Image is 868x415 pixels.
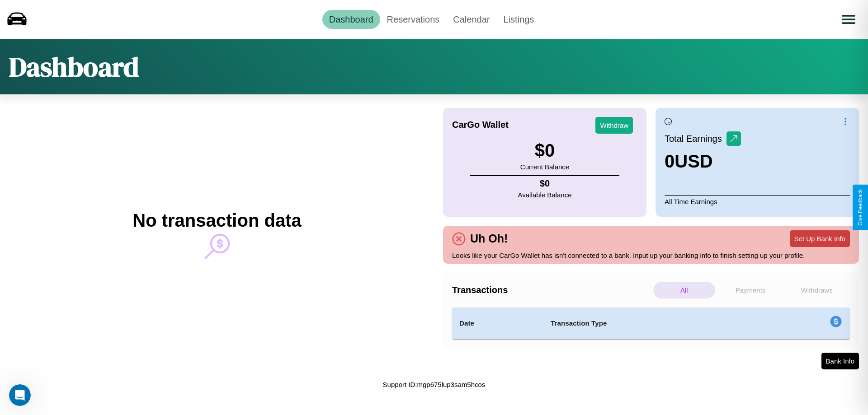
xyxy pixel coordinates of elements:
[9,48,139,85] h1: Dashboard
[518,189,572,201] p: Available Balance
[9,384,31,406] iframe: Intercom live chat
[665,151,741,172] h3: 0 USD
[322,10,380,29] a: Dashboard
[836,7,861,32] button: Open menu
[595,117,633,134] button: Withdraw
[446,10,496,29] a: Calendar
[452,285,651,295] h4: Transactions
[821,353,859,369] button: Bank Info
[132,210,301,231] h2: No transaction data
[518,178,572,189] h4: $ 0
[857,189,863,226] div: Give Feedback
[520,161,569,173] p: Current Balance
[466,232,512,245] h4: Uh Oh!
[790,230,850,247] button: Set Up Bank Info
[459,318,536,329] h4: Date
[452,308,850,339] table: simple table
[653,282,715,298] p: All
[665,195,850,208] p: All Time Earnings
[520,140,569,161] h3: $ 0
[551,318,756,329] h4: Transaction Type
[452,249,850,261] p: Looks like your CarGo Wallet has isn't connected to a bank. Input up your banking info to finish ...
[665,131,726,147] p: Total Earnings
[720,282,782,298] p: Payments
[380,10,447,29] a: Reservations
[383,378,486,391] p: Support ID: mgp675lup3sam5hcos
[496,10,541,29] a: Listings
[786,282,848,298] p: Withdraws
[452,120,509,130] h4: CarGo Wallet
